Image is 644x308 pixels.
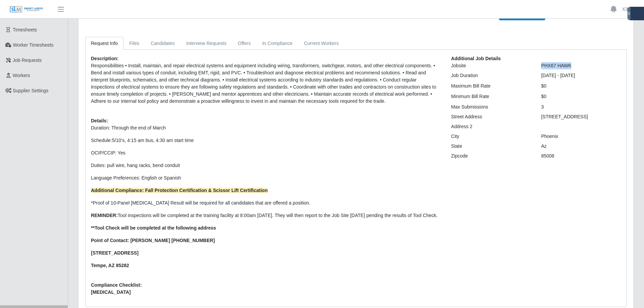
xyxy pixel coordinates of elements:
[91,56,119,61] b: Description:
[91,238,215,243] strong: Point of Contact: [PERSON_NAME] [PHONE_NUMBER]
[536,93,626,100] div: $0
[91,137,441,144] p: Schedule:
[91,212,441,219] p: Tool inspections will be completed at the training facility at 8:00am [DATE]. They will then repo...
[91,174,441,182] p: Language Preferences: English or Spanish
[257,37,299,50] a: In Compliance
[536,62,626,69] div: PHX67 HAWK
[91,199,441,207] p: *Proof of 10-Panel [MEDICAL_DATA] Result will be required for all candidates that are offered a p...
[298,37,344,50] a: Current Workers
[536,133,626,140] div: Phoenix
[112,138,194,143] span: 5/10’s, 4:15 am bus, 4:30 am start time
[13,42,53,48] span: Worker Timesheets
[85,37,123,50] a: Request Info
[446,113,536,120] div: Street Address
[123,37,145,50] a: Files
[446,123,536,130] div: Address 2
[9,6,43,13] img: SLM Logo
[91,225,216,231] strong: **Tool Check will be completed at the following address
[91,149,441,157] p: OCIP/CCIP: Yes
[91,124,441,132] p: Duration: Through the end of March
[145,37,181,50] a: Candidates
[91,62,441,105] p: Responsibilities • Install, maintain, and repair electrical systems and equipment including wirin...
[446,82,536,90] div: Maximum Bill Rate
[446,143,536,150] div: State
[536,72,626,79] div: [DATE] - [DATE]
[446,133,536,140] div: City
[446,103,536,111] div: Max Submissions
[446,93,536,100] div: Minimum Bill Rate
[536,113,626,120] div: [STREET_ADDRESS]
[91,188,268,193] strong: Additional Compliance: Fall Protection Certification & Scissor Lift Certification
[91,163,180,168] span: Duties: pull wire, hang racks, bend conduit
[91,263,129,268] strong: Tempe, AZ 85282
[13,88,49,93] span: Supplier Settings
[13,27,37,32] span: Timesheets
[91,250,139,256] strong: [STREET_ADDRESS]
[13,73,30,78] span: Workers
[536,82,626,90] div: $0
[536,152,626,160] div: 85008
[91,289,441,296] span: [MEDICAL_DATA]
[91,213,118,218] strong: REMINDER:
[451,56,501,61] b: Additional Job Details
[622,6,641,13] a: X3 Team
[13,57,42,63] span: Job Requests
[536,143,626,150] div: Az
[91,118,108,123] b: Details:
[536,103,626,111] div: 3
[232,37,257,50] a: Offers
[446,72,536,79] div: Job Duration
[446,62,536,69] div: Jobsite
[181,37,232,50] a: Interview Requests
[91,282,142,288] b: Compliance Checklist:
[446,152,536,160] div: Zipcode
